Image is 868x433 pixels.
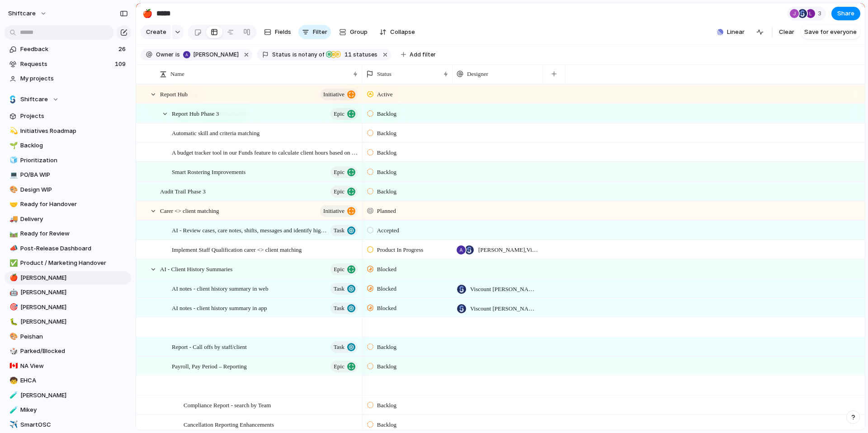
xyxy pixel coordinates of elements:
[9,405,16,415] div: 🧪
[342,51,353,58] span: 11
[156,51,174,59] span: Owner
[20,303,128,312] span: [PERSON_NAME]
[5,389,131,402] a: 🧪[PERSON_NAME]
[5,330,131,344] a: 🎨Peishan
[323,88,344,101] span: initiative
[5,139,131,152] div: 🌱Backlog
[334,224,344,237] span: Task
[8,259,17,268] button: ✅
[5,124,131,138] a: 💫Initiatives Roadmap
[172,302,267,313] span: AI notes - client history summary in app
[8,303,17,312] button: 🎯
[8,420,17,429] button: ✈️
[8,391,17,400] button: 🧪
[8,127,17,136] button: 💫
[377,207,396,216] span: Planned
[377,187,396,196] span: Backlog
[8,376,17,385] button: 🧒
[291,50,326,60] button: isnotany of
[118,45,127,54] span: 26
[172,244,302,254] span: Implement Staff Qualification carer <> client matching
[470,285,539,294] span: Viscount [PERSON_NAME]
[9,229,16,239] div: 🛤️
[377,245,424,254] span: Product In Progress
[5,271,131,285] a: 🍎[PERSON_NAME]
[377,129,396,138] span: Backlog
[20,170,128,179] span: PO/BA WIP
[160,186,206,196] span: Audit Trail Phase 3
[8,347,17,356] button: 🎲
[20,332,128,341] span: Peishan
[5,315,131,329] a: 🐛[PERSON_NAME]
[5,242,131,255] div: 📣Post-Release Dashboard
[335,25,372,39] button: Group
[5,418,131,432] a: ✈️SmartOSC
[20,288,128,297] span: [PERSON_NAME]
[804,28,857,37] span: Save for everyone
[172,225,328,235] span: AI - Review cases, care notes, shifts, messages and identify highlights risks against care plan g...
[9,141,16,151] div: 🌱
[5,168,131,182] a: 💻PO/BA WIP
[20,347,128,356] span: Parked/Blocked
[8,200,17,209] button: 🤝
[334,302,344,315] span: Task
[8,332,17,341] button: 🎨
[5,256,131,270] a: ✅Product / Marketing Handover
[5,286,131,299] a: 🤖[PERSON_NAME]
[5,42,131,56] a: Feedback26
[172,147,359,157] span: A budget tracker tool in our Funds feature to calculate client hours based on the remaining funds
[20,141,128,150] span: Backlog
[20,259,128,268] span: Product / Marketing Handover
[260,25,295,39] button: Fields
[5,198,131,211] a: 🤝Ready for Handover
[5,359,131,373] a: 🇨🇦NA View
[142,7,152,19] div: 🍎
[140,6,155,21] button: 🍎
[478,245,539,254] span: [PERSON_NAME] , Viscount [PERSON_NAME]
[831,7,860,20] button: Share
[20,127,128,136] span: Initiatives Roadmap
[9,243,16,254] div: 📣
[170,70,184,79] span: Name
[146,28,166,37] span: Create
[8,141,17,150] button: 🌱
[5,403,131,417] a: 🧪Mikey
[5,374,131,387] a: 🧒EHCA
[320,89,358,100] button: initiative
[9,126,16,136] div: 💫
[292,51,297,59] span: is
[330,186,358,198] button: Epic
[377,226,399,235] span: Accepted
[20,215,128,224] span: Delivery
[20,112,128,121] span: Projects
[377,265,396,274] span: Blocked
[8,244,17,253] button: 📣
[334,185,344,198] span: Epic
[350,28,368,37] span: Group
[320,205,358,217] button: initiative
[5,154,131,167] div: 🧊Prioritization
[410,51,436,59] span: Add filter
[5,57,131,71] a: Requests109
[376,25,419,39] button: Collapse
[8,9,36,18] span: shiftcare
[330,264,358,275] button: Epic
[390,28,415,37] span: Collapse
[334,282,344,295] span: Task
[377,70,392,79] span: Status
[377,109,396,118] span: Backlog
[8,185,17,194] button: 🎨
[377,343,396,352] span: Backlog
[313,28,327,37] span: Filter
[141,25,171,39] button: Create
[5,344,131,358] a: 🎲Parked/Blocked
[325,50,379,60] button: 11 statuses
[172,108,219,118] span: Report Hub Phase 3
[20,405,128,414] span: Mikey
[377,420,396,429] span: Backlog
